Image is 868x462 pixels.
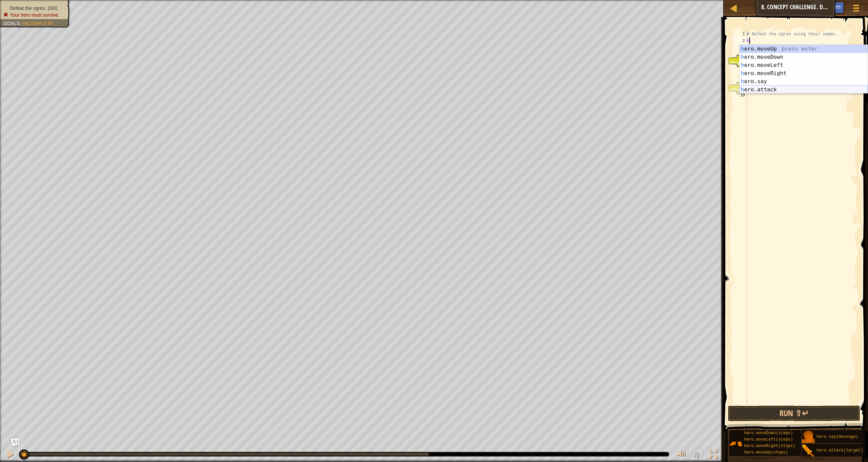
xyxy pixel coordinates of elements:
span: Goals [3,21,20,26]
div: 2 [733,37,747,44]
button: Toggle fullscreen [707,448,720,462]
span: hero.moveDown(steps) [744,431,793,436]
div: 9 [733,85,747,92]
span: Your hero must survive. [10,12,60,18]
div: 5 [733,58,747,65]
span: Incomplete [22,21,53,26]
button: Adjust volume [675,448,688,462]
span: hero.moveLeft(steps) [744,437,793,442]
li: Defeat the ogres. [3,5,65,12]
div: 1 [733,31,747,37]
div: 8 [733,78,747,85]
span: Defeat the ogres. (0/4) [10,5,57,11]
div: 4 [733,51,747,58]
button: ♫ [692,448,703,462]
button: Show game menu [848,1,865,17]
button: ⌘ + P: Pause [3,448,17,462]
img: portrait.png [729,437,742,450]
div: 10 [733,92,747,99]
span: hero.moveUp(steps) [744,450,788,455]
span: Ask AI [811,4,823,10]
div: 7 [733,71,747,78]
span: Hints [830,4,841,10]
button: Run ⇧↵ [728,406,860,421]
img: portrait.png [802,431,815,444]
img: portrait.png [802,444,815,457]
button: Ask AI [808,1,826,14]
span: hero.attack(target) [816,448,863,453]
span: ♫ [693,449,700,459]
button: Ask AI [11,439,19,447]
div: 3 [733,44,747,51]
span: hero.say(message) [816,434,858,439]
span: hero.moveRight(steps) [744,444,795,448]
li: Your hero must survive. [3,12,65,18]
div: 6 [733,65,747,71]
span: : [20,21,22,26]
